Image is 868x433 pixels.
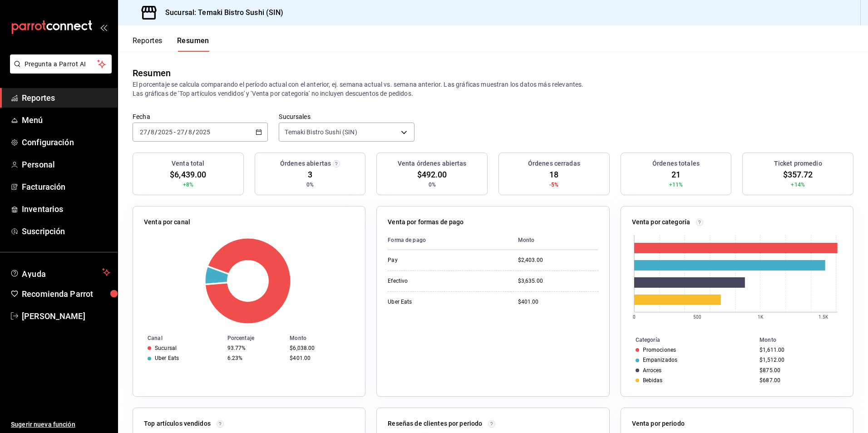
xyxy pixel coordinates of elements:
h3: Venta órdenes abiertas [398,159,467,168]
button: Reportes [133,36,163,52]
th: Monto [286,333,365,343]
p: Venta por formas de pago [388,217,464,227]
span: Recomienda Parrot [22,288,110,300]
span: / [192,128,195,136]
p: Reseñas de clientes por periodo [388,419,482,428]
span: / [155,128,158,136]
text: 0 [633,315,636,320]
th: Monto [756,335,853,345]
input: ---- [195,128,211,136]
span: +14% [791,181,805,189]
div: $687.00 [759,377,838,384]
div: $1,512.00 [759,357,838,363]
th: Porcentaje [224,333,286,343]
p: El porcentaje se calcula comparando el período actual con el anterior, ej. semana actual vs. sema... [133,80,853,98]
text: 1K [758,315,764,320]
h3: Venta total [172,159,204,168]
button: open_drawer_menu [100,24,107,31]
span: / [185,128,187,136]
span: Sugerir nueva función [11,420,110,429]
div: $6,038.00 [290,345,350,351]
span: Menú [22,114,110,126]
h3: Órdenes totales [652,159,700,168]
span: Reportes [22,92,110,104]
h3: Ticket promedio [774,159,822,168]
span: Temaki Bistro Sushi (SIN) [285,128,357,137]
div: $875.00 [759,367,838,374]
a: Pregunta a Parrot AI [6,66,112,75]
th: Forma de pago [388,231,510,250]
p: Venta por categoría [632,217,690,227]
input: -- [150,128,155,136]
button: Resumen [177,36,209,52]
p: Venta por periodo [632,419,685,428]
span: 18 [549,168,558,181]
span: Facturación [22,181,110,193]
input: -- [139,128,148,136]
text: 1.5K [819,315,829,320]
span: [PERSON_NAME] [22,310,110,322]
span: - [174,128,176,136]
span: Pregunta a Parrot AI [25,59,98,69]
input: -- [177,128,185,136]
div: Bebidas [643,377,663,384]
span: $357.72 [783,168,813,181]
div: $401.00 [518,298,598,306]
div: $2,403.00 [518,256,598,264]
span: / [148,128,150,136]
div: Resumen [133,66,171,80]
span: 21 [671,168,681,181]
div: Sucursal [155,345,177,351]
span: Configuración [22,136,110,148]
div: Pay [388,256,478,264]
span: -5% [549,181,558,189]
span: 0% [429,181,436,189]
h3: Sucursal: Temaki Bistro Sushi (SIN) [158,7,284,18]
div: 93.77% [227,345,283,351]
label: Sucursales [279,113,414,120]
span: Inventarios [22,203,110,215]
span: 3 [308,168,312,181]
span: Personal [22,158,110,171]
button: Pregunta a Parrot AI [10,54,112,74]
div: Efectivo [388,277,478,285]
label: Fecha [133,113,268,120]
span: Suscripción [22,225,110,237]
input: ---- [158,128,173,136]
span: +11% [669,181,683,189]
div: Uber Eats [155,355,179,361]
div: 6.23% [227,355,283,361]
th: Monto [511,231,598,250]
div: Empanizados [643,357,677,363]
input: -- [188,128,192,136]
span: +8% [183,181,193,189]
h3: Órdenes cerradas [528,159,580,168]
div: $1,611.00 [759,347,838,353]
div: Arroces [643,367,662,374]
div: Uber Eats [388,298,478,306]
text: 500 [693,315,701,320]
div: Promociones [643,347,676,353]
h3: Órdenes abiertas [280,159,331,168]
div: $3,635.00 [518,277,598,285]
span: $6,439.00 [170,168,206,181]
span: Ayuda [22,267,99,278]
div: navigation tabs [133,36,209,52]
th: Categoría [621,335,756,345]
span: 0% [306,181,314,189]
p: Top artículos vendidos [144,419,211,428]
span: $492.00 [417,168,447,181]
div: $401.00 [290,355,350,361]
th: Canal [133,333,224,343]
p: Venta por canal [144,217,190,227]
